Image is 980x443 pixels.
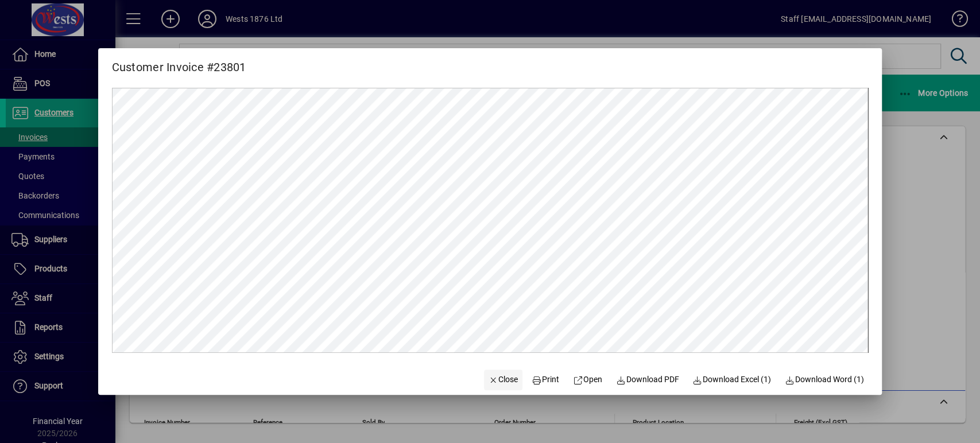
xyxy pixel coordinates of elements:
button: Print [527,370,564,390]
h2: Customer Invoice #23801 [98,48,260,76]
span: Download PDF [616,374,679,386]
a: Download PDF [611,370,684,390]
button: Download Excel (1) [688,370,776,390]
span: Download Word (1) [785,374,864,386]
span: Close [489,374,518,386]
button: Close [484,370,523,390]
span: Open [573,374,602,386]
span: Download Excel (1) [692,374,771,386]
a: Open [568,370,607,390]
button: Download Word (1) [780,370,869,390]
span: Print [532,374,560,386]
